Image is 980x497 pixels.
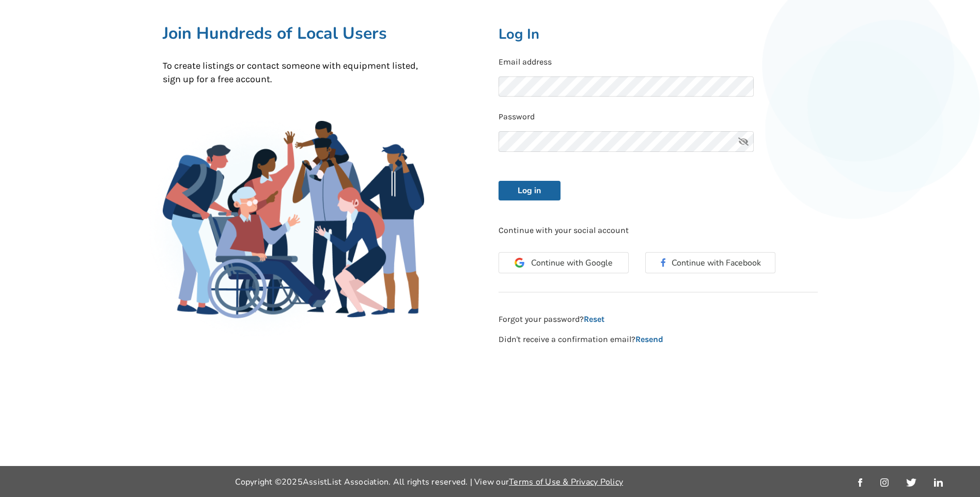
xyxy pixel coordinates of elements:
span: Continue with Google [531,259,613,267]
h2: Log In [499,25,818,43]
img: linkedin_link [934,478,943,487]
img: instagram_link [880,478,889,487]
p: Password [499,111,818,123]
p: Didn't receive a confirmation email? [499,334,818,346]
a: Resend [635,334,663,344]
p: Forgot your password? [499,314,818,325]
p: Continue with your social account [499,225,818,237]
a: Terms of Use & Privacy Policy [509,476,623,488]
button: Continue with Facebook [645,252,775,273]
h1: Join Hundreds of Local Users [163,23,425,44]
button: Continue with Google [499,252,629,273]
button: Log in [499,181,561,200]
img: Family Gathering [163,121,425,318]
img: facebook_link [858,478,862,487]
img: Google Icon [515,258,524,268]
p: To create listings or contact someone with equipment listed, sign up for a free account. [163,59,425,86]
p: Email address [499,56,818,68]
a: Reset [584,314,604,324]
img: twitter_link [906,478,916,487]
